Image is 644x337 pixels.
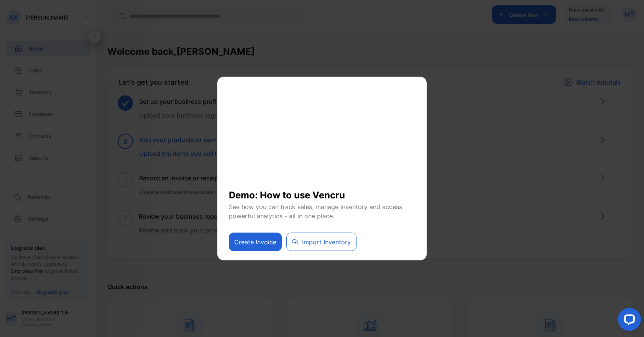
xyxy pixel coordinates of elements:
h1: Demo: How to use Vencru [229,182,415,202]
button: Import Inventory [286,233,356,251]
p: See how you can track sales, manage inventory and access powerful analytics - all in one place. [229,202,415,221]
iframe: YouTube video player [229,87,415,182]
iframe: LiveChat chat widget [612,305,644,337]
button: Create Invoice [229,233,282,251]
